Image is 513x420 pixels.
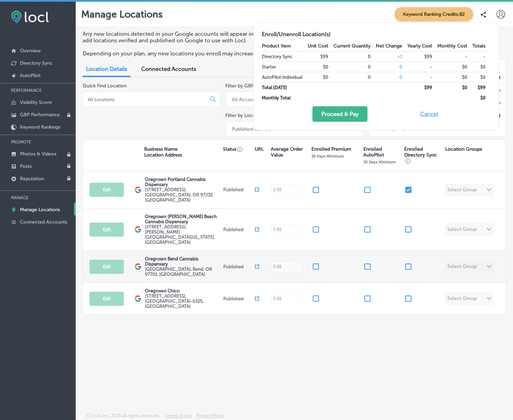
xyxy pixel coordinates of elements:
td: $0 [472,62,491,72]
td: $ 0 [437,82,472,93]
p: Connected Accounts [20,219,67,225]
td: $0 [308,62,333,72]
p: Published [223,264,255,269]
p: Manage Locations [20,207,60,213]
a: View agency and enterprise plan options [369,125,473,136]
p: Published [223,227,255,232]
button: Edit [89,260,124,274]
p: Enrolled Directory Sync [404,146,442,164]
button: Edit [89,223,124,237]
th: Net Change [376,41,407,51]
th: Yearly Cost [407,41,437,51]
th: Unit Cost [308,41,333,51]
p: 30 Days Minimum [311,154,344,159]
td: 0 [333,62,376,72]
td: + 1 [376,51,407,62]
p: Directory Sync [20,60,53,66]
td: $99 [407,51,437,62]
p: Reputation [20,176,44,182]
p: Enrolled Premium [311,146,351,152]
td: $ 99 [407,82,437,93]
div: Published GBP (4) [232,126,271,132]
label: [GEOGRAPHIC_DATA] , Bend, OR 97701, [GEOGRAPHIC_DATA] [145,267,222,277]
td: $0 [308,72,333,82]
td: - [407,62,437,72]
td: 0 [333,51,376,62]
th: Monthly Cost [437,41,472,51]
label: Filter by Location Status [225,112,278,118]
td: 0 [333,72,376,82]
p: Posts [20,163,32,169]
td: AutoPilot Individual [262,72,308,82]
span: Keyword Ranking Credits: 82 [395,7,473,21]
td: 0 [376,72,407,82]
th: Product Item [262,41,308,51]
p: Manage Locations [81,9,163,20]
p: 30 Days Minimum [363,160,396,164]
p: Visibility Score [20,99,52,105]
label: [STREET_ADDRESS] , [GEOGRAPHIC_DATA], OR 97232, [GEOGRAPHIC_DATA] [145,187,222,203]
td: - [472,51,491,62]
td: $ 99 [472,82,491,93]
p: Depending on your plan, any new locations you enroll may increase your monthly subscription costs. [83,50,358,57]
p: URL [255,146,264,152]
label: Filter by GBP Account [225,83,274,89]
td: 0 [376,62,407,72]
button: Edit [89,292,124,306]
p: Photos & Videos [20,151,56,157]
button: Proceed & Pay [312,106,367,122]
p: Oregrown Bend Cannabis Dispensary [145,256,222,267]
h2: Enroll/Unenroll Location(s) [262,31,491,37]
p: Any new locations detected in your Google accounts will appear in the list below. Please note you... [83,31,358,44]
input: All Locations [87,96,205,103]
p: Average Order Value [271,146,308,158]
td: Starter [262,62,308,72]
th: Totals [472,41,491,51]
th: Current Quantity [333,41,376,51]
img: logo [135,186,141,193]
span: Connected Accounts [141,66,196,72]
span: Location Details [86,66,127,72]
p: Business Name Location Address [144,146,182,158]
p: Keyword Rankings [20,124,60,130]
p: Status [223,146,255,152]
img: logo [135,226,141,233]
p: Enrolled AutoPilot [363,146,401,158]
td: $99 [308,51,333,62]
td: Monthly Total [262,93,308,103]
img: logo [135,295,141,302]
button: Cancel [418,106,440,122]
td: $0 [472,72,491,82]
div: All Accounts [232,96,260,102]
label: [STREET_ADDRESS] , [PERSON_NAME][GEOGRAPHIC_DATA][US_STATE], [GEOGRAPHIC_DATA] [145,224,222,245]
p: GBP Performance [20,112,60,118]
p: Oregrown [PERSON_NAME] Beach Cannabis Dispensary [145,214,222,224]
p: Location Groups [445,146,482,152]
p: Oregrown Chico [145,288,222,293]
img: logo [135,263,141,270]
td: - [437,51,472,62]
td: Directory Sync [262,51,308,62]
label: Quick Find Location [83,83,127,89]
p: Oregrown Portland Cannabis Dispensary [145,177,222,187]
td: $ 0 [472,93,491,103]
td: - [407,72,437,82]
p: Published [223,187,255,192]
label: [STREET_ADDRESS] , [GEOGRAPHIC_DATA]-6105, [GEOGRAPHIC_DATA] [145,293,222,309]
button: Edit [89,183,124,197]
p: Locl, Inc. 2025 all rights reserved. [92,413,160,418]
td: $0 [437,62,472,72]
img: fda3e92497d09a02dc62c9cd864e3231.png [11,11,49,23]
td: $0 [437,72,472,82]
p: Overview [20,48,41,54]
p: Published [223,296,255,301]
p: AutoPilot [20,73,41,78]
td: Total [DATE] [262,82,308,93]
